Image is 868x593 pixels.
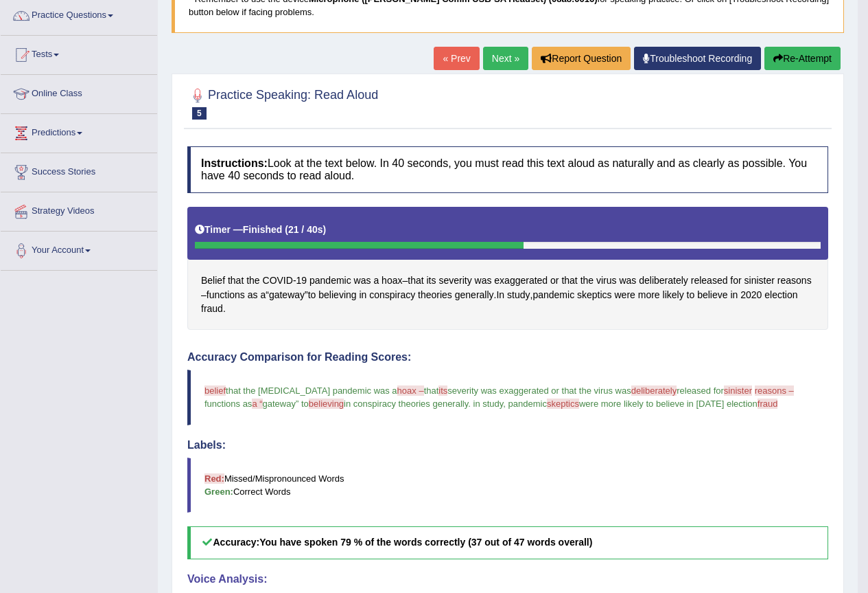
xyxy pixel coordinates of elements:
a: Strategy Videos [1,192,157,227]
span: Click to see word definition [744,273,775,288]
b: Red: [204,473,224,484]
span: belief [204,385,226,396]
span: 5 [192,107,207,120]
h4: Accuracy Comparison for Reading Scores: [187,351,828,363]
span: Click to see word definition [296,273,307,288]
span: were more likely to believe in [DATE] election [579,399,758,409]
span: Click to see word definition [639,273,688,288]
blockquote: Missed/Mispronounced Words Correct Words [187,458,828,513]
b: ) [323,224,327,235]
span: fraud [758,399,778,409]
a: Troubleshoot Recording [634,47,761,70]
span: Click to see word definition [475,273,492,288]
span: hoax – [397,385,424,396]
span: Click to see word definition [455,288,494,302]
button: Report Question [532,47,631,70]
span: Click to see word definition [577,288,612,302]
a: Your Account [1,232,157,266]
span: Click to see word definition [418,288,452,302]
h4: Look at the text below. In 40 seconds, you must read this text aloud as naturally and as clearly ... [187,146,828,192]
span: ” [296,399,298,409]
span: Click to see word definition [580,273,594,288]
h4: Voice Analysis: [187,573,828,585]
span: pandemic [508,399,547,409]
span: Click to see word definition [619,273,636,288]
span: Click to see word definition [269,288,305,302]
span: in conspiracy theories generally [344,399,468,409]
span: skeptics [547,399,579,409]
span: Click to see word definition [427,273,436,288]
b: You have spoken 79 % of the words correctly (37 out of 47 words overall) [259,537,592,548]
span: Click to see word definition [354,273,371,288]
span: reasons – [755,385,794,396]
span: Click to see word definition [740,288,762,302]
span: Click to see word definition [496,288,504,302]
b: ( [285,224,288,235]
span: sinister [724,385,752,396]
a: Success Stories [1,153,157,188]
a: Online Class [1,75,157,109]
b: Green: [204,486,233,497]
span: Click to see word definition [408,273,423,288]
span: Click to see word definition [369,288,415,302]
b: 21 / 40s [288,224,323,235]
a: « Prev [434,47,479,70]
a: Next » [483,47,528,70]
span: Click to see word definition [260,288,266,302]
span: gateway [263,399,296,409]
a: Tests [1,36,157,70]
span: Click to see word definition [730,288,738,302]
span: in study [473,399,504,409]
h4: Labels: [187,439,828,451]
span: severity was exaggerated or that the virus was [447,385,631,396]
b: Finished [243,224,283,235]
span: released for [677,385,724,396]
span: Click to see word definition [373,273,379,288]
span: functions as [204,399,252,409]
span: believing [309,399,344,409]
span: Click to see word definition [308,288,316,302]
a: Predictions [1,114,157,148]
span: Click to see word definition [201,302,223,316]
span: its [438,385,447,396]
span: Click to see word definition [309,273,351,288]
span: Click to see word definition [777,273,812,288]
span: Click to see word definition [550,273,559,288]
span: , [503,399,506,409]
span: Click to see word definition [207,288,245,302]
span: . [468,399,471,409]
h2: Practice Speaking: Read Aloud [187,85,378,120]
span: Click to see word definition [532,288,574,302]
span: Click to see word definition [663,288,684,302]
span: Click to see word definition [382,273,402,288]
span: Click to see word definition [764,288,797,302]
h5: Timer — [195,225,326,235]
span: Click to see word definition [201,273,225,288]
h5: Accuracy: [187,526,828,559]
span: that the [MEDICAL_DATA] pandemic was a [226,385,397,396]
span: deliberately [631,385,677,396]
button: Re-Attempt [764,47,841,70]
span: Click to see word definition [248,288,258,302]
span: Click to see word definition [691,273,728,288]
span: Click to see word definition [596,273,617,288]
span: Click to see word definition [687,288,695,302]
span: to [301,399,309,409]
span: Click to see word definition [246,273,259,288]
span: Click to see word definition [614,288,635,302]
span: Click to see word definition [228,273,244,288]
span: Click to see word definition [507,288,530,302]
span: Click to see word definition [730,273,741,288]
div: - – – “ ” . , . [187,207,828,330]
span: Click to see word definition [697,288,727,302]
span: that [424,385,439,396]
span: Click to see word definition [359,288,366,302]
span: Click to see word definition [438,273,471,288]
span: Click to see word definition [638,288,660,302]
span: Click to see word definition [263,273,293,288]
span: Click to see word definition [494,273,548,288]
span: a “ [252,399,262,409]
span: Click to see word definition [318,288,356,302]
b: Instructions: [201,157,268,169]
span: Click to see word definition [561,273,577,288]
